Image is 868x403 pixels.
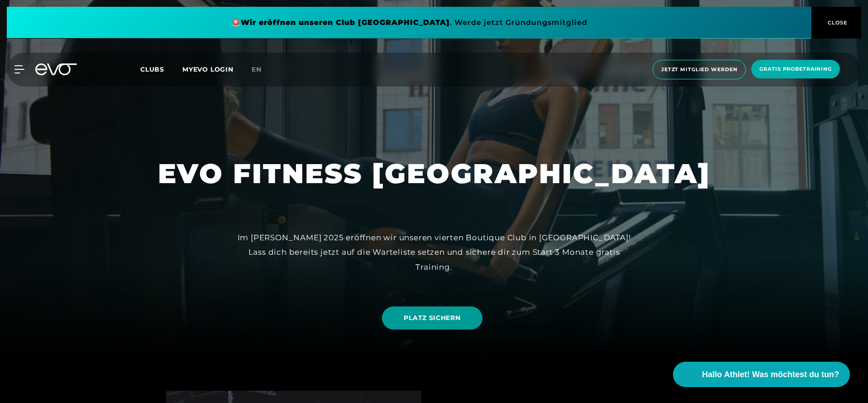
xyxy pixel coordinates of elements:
[252,64,272,75] a: en
[749,60,843,79] a: Gratis Probetraining
[404,313,460,323] span: PLATZ SICHERN
[158,156,711,191] h1: EVO FITNESS [GEOGRAPHIC_DATA]
[661,66,737,73] span: Jetzt Mitglied werden
[650,60,749,79] a: Jetzt Mitglied werden
[140,65,182,73] a: Clubs
[252,65,262,73] span: en
[182,65,234,73] a: MYEVO LOGIN
[825,19,848,27] span: CLOSE
[673,362,850,387] button: Hallo Athlet! Was möchtest du tun?
[230,230,638,274] div: Im [PERSON_NAME] 2025 eröffnen wir unseren vierten Boutique Club in [GEOGRAPHIC_DATA]! Lass dich ...
[382,306,482,330] a: PLATZ SICHERN
[140,65,164,73] span: Clubs
[759,65,832,73] span: Gratis Probetraining
[702,369,839,381] span: Hallo Athlet! Was möchtest du tun?
[811,7,861,39] button: CLOSE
